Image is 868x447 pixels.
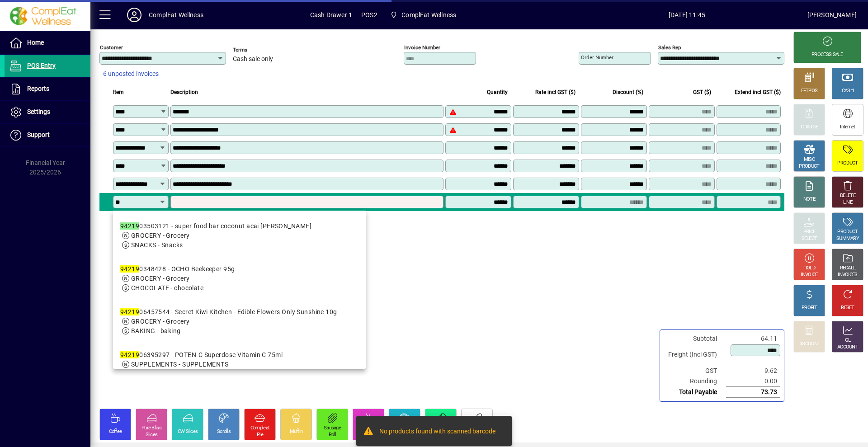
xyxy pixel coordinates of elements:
span: CHOCOLATE - chocolate [131,284,203,292]
div: 0348428 - OCHO Beekeeper 95g [120,264,235,274]
div: RECALL [840,265,856,272]
div: [PERSON_NAME] [807,8,857,22]
mat-option: 9421903503121 - super food bar coconut acai berry [113,214,366,257]
span: Discount (%) [613,87,643,97]
div: SELECT [802,235,817,242]
a: Reports [5,78,90,100]
div: Pie [257,432,263,438]
div: Pure Bliss [142,425,161,432]
span: Item [113,87,124,97]
div: Internet [840,124,855,131]
em: 94219 [120,351,139,358]
em: 94219 [120,308,139,315]
mat-label: Customer [100,44,123,51]
div: PRODUCT [837,229,858,235]
mat-option: 9421906395297 - POTEN-C Superdose Vitamin C 75ml [113,343,366,386]
td: 0.00 [726,376,780,387]
div: INVOICE [801,272,817,278]
span: Reports [27,85,49,92]
td: 64.11 [726,334,780,344]
span: SNACKS - Snacks [131,241,183,249]
span: GROCERY - Grocery [131,275,189,282]
span: Cash Drawer 1 [310,8,352,22]
div: ComplEat Wellness [149,8,203,22]
mat-label: Invoice number [404,44,440,51]
span: POS2 [361,8,377,22]
span: Extend incl GST ($) [735,87,781,97]
div: 03503121 - super food bar coconut acai [PERSON_NAME] [120,221,311,231]
div: Muffin [290,428,303,435]
span: GST ($) [693,87,711,97]
span: POS Entry [27,62,56,69]
div: INVOICES [838,272,857,278]
mat-option: 9421906457544 - Secret Kiwi Kitchen - Edible Flowers Only Sunshine 10g [113,300,366,343]
div: CHARGE [801,124,818,131]
td: Subtotal [664,334,726,344]
div: Sausage [324,425,341,432]
span: SUPPLEMENTS - SUPPLEMENTS [131,361,228,368]
button: 6 unposted invoices [99,66,162,82]
span: ComplEat Wellness [401,8,456,22]
td: 73.73 [726,387,780,398]
span: Cash sale only [233,56,273,63]
em: 94219 [120,222,139,230]
td: GST [664,366,726,376]
span: GROCERY - Grocery [131,232,189,239]
div: MISC [804,156,815,163]
div: CW Slices [178,428,198,435]
div: EFTPOS [801,88,818,94]
span: BAKING - baking [131,327,181,334]
mat-option: 942190348428 - OCHO Beekeeper 95g [113,257,366,300]
div: Compleat [250,425,269,432]
span: Home [27,39,44,46]
div: PRODUCT [837,160,858,167]
div: SUMMARY [836,235,859,242]
div: No products found with scanned barcode [379,427,495,438]
a: Settings [5,101,90,123]
span: Description [170,87,198,97]
span: ComplEat Wellness [387,7,460,23]
div: PROCESS SALE [811,52,843,58]
div: Roll [329,432,336,438]
div: Scrolls [217,428,231,435]
div: PRICE [803,229,816,235]
div: GL [845,337,851,344]
div: PRODUCT [799,163,819,170]
div: 06457544 - Secret Kiwi Kitchen - Edible Flowers Only Sunshine 10g [120,307,337,317]
div: CASH [842,88,854,94]
span: 6 unposted invoices [103,69,159,79]
span: Support [27,131,50,138]
span: [DATE] 11:45 [566,8,807,22]
span: Quantity [487,87,508,97]
div: HOLD [803,265,815,272]
td: Rounding [664,376,726,387]
td: 9.62 [726,366,780,376]
mat-label: Order number [581,54,613,61]
div: DISCOUNT [798,341,820,348]
td: Freight (Incl GST) [664,344,726,366]
div: LINE [843,199,852,206]
div: RESET [841,305,854,311]
td: Total Payable [664,387,726,398]
div: DELETE [840,193,855,199]
div: Slices [146,432,158,438]
mat-label: Sales rep [658,44,681,51]
span: Rate incl GST ($) [535,87,576,97]
em: 94219 [120,265,139,273]
span: Settings [27,108,50,115]
span: Terms [233,47,287,53]
a: Home [5,32,90,54]
div: PROFIT [802,305,817,311]
div: 06395297 - POTEN-C Superdose Vitamin C 75ml [120,350,283,360]
span: GROCERY - Grocery [131,318,189,325]
button: Profile [120,7,149,23]
a: Support [5,124,90,146]
div: Coffee [109,428,122,435]
div: ACCOUNT [837,344,858,351]
div: NOTE [803,196,815,203]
